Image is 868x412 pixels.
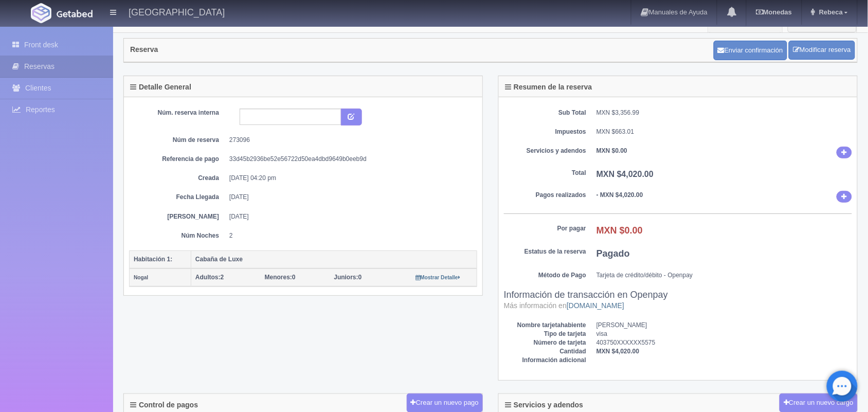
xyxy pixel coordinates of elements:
[415,275,460,280] small: Mostrar Detalle
[504,147,586,155] dt: Servicios y adendos
[265,274,296,281] span: 0
[334,274,362,281] span: 0
[567,301,624,310] a: [DOMAIN_NAME]
[596,271,852,280] dd: Tarjeta de crédito/débito - Openpay
[504,347,586,356] dt: Cantidad
[504,330,586,338] dt: Tipo de tarjeta
[596,128,852,136] dd: MXN $663.01
[134,256,172,263] b: Habitación 1:
[504,224,586,233] dt: Por pagar
[57,10,93,17] img: Getabed
[504,191,586,200] dt: Pagos realizados
[265,274,292,281] strong: Menores:
[504,321,586,330] dt: Nombre tarjetahabiente
[596,330,852,338] dd: visa
[504,356,586,365] dt: Información adicional
[415,274,460,281] a: Mostrar Detalle
[137,193,219,202] dt: Fecha Llegada
[229,155,469,164] dd: 33d45b2936be52e56722d50ea4dbd9649b0eeb9d
[596,321,852,330] dd: [PERSON_NAME]
[130,83,191,91] h4: Detalle General
[229,193,469,202] dd: [DATE]
[596,338,852,347] dd: 403750XXXXXX5575
[504,109,586,117] dt: Sub Total
[334,274,358,281] strong: Juniors:
[714,41,787,60] button: Enviar confirmación
[137,109,219,117] dt: Núm. reserva interna
[229,231,469,240] dd: 2
[817,8,843,16] span: Rebeca
[504,290,852,311] h3: Información de transacción en Openpay
[130,401,198,409] h4: Control de pagos
[137,136,219,145] dt: Núm de reserva
[596,170,654,178] b: MXN $4,020.00
[505,83,592,91] h4: Resumen de la reserva
[130,46,158,53] h4: Reserva
[191,250,477,268] th: Cabaña de Luxe
[789,41,855,60] a: Modificar reserva
[504,301,624,310] small: Más información en
[505,401,583,409] h4: Servicios y adendos
[134,275,148,280] small: Nogal
[504,271,586,280] dt: Método de Pago
[137,174,219,183] dt: Creada
[504,247,586,256] dt: Estatus de la reserva
[129,5,225,18] h4: [GEOGRAPHIC_DATA]
[137,155,219,164] dt: Referencia de pago
[229,174,469,183] dd: [DATE] 04:20 pm
[195,274,221,281] strong: Adultos:
[596,191,643,199] b: - MXN $4,020.00
[31,3,51,23] img: Getabed
[229,212,469,221] dd: [DATE]
[756,8,792,16] b: Monedas
[504,338,586,347] dt: Número de tarjeta
[596,147,627,154] b: MXN $0.00
[596,109,852,117] dd: MXN $3,356.99
[596,348,639,355] b: MXN $4,020.00
[195,274,224,281] span: 2
[596,248,630,259] b: Pagado
[504,169,586,177] dt: Total
[229,136,469,145] dd: 273096
[137,231,219,240] dt: Núm Noches
[504,128,586,136] dt: Impuestos
[137,212,219,221] dt: [PERSON_NAME]
[596,225,643,236] b: MXN $0.00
